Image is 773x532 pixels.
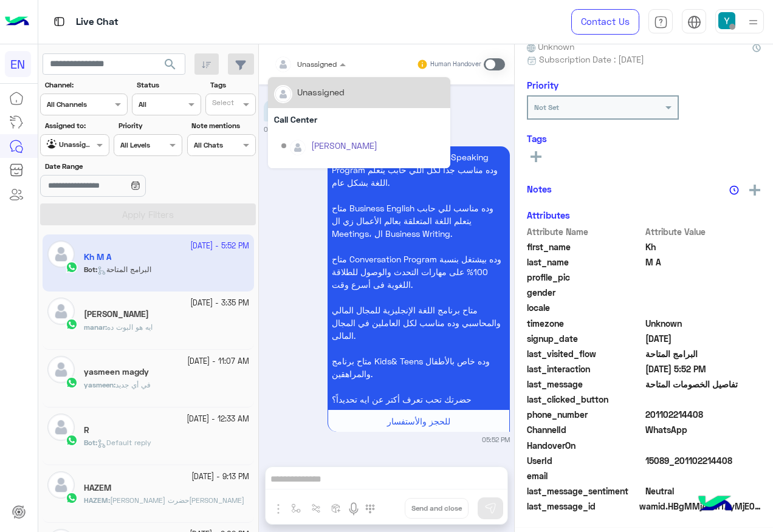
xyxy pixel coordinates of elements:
small: 05:52 PM [482,435,510,445]
span: 15089_201102214408 [645,454,761,467]
b: : [84,380,115,389]
p: Live Chat [76,14,119,30]
img: profile [746,15,761,30]
img: defaultAdmin.png [47,356,75,383]
span: M A [645,256,761,268]
div: Call Center [268,108,450,131]
span: HAZEM [84,496,108,505]
span: 0 [645,485,761,497]
div: EN [5,51,31,77]
h5: manar samy [84,309,149,319]
span: Unassigned [297,60,337,69]
span: البرامج المتاحة [645,347,761,360]
span: last_name [527,256,643,268]
span: signup_date [527,332,643,345]
span: تفاصيل الخصومات المتاحة [645,378,761,390]
span: 2025-10-05T14:52:59.168Z [645,363,761,375]
img: tab [52,14,67,29]
button: search [156,53,185,80]
div: Unassigned [297,86,345,98]
span: UserId [527,454,643,467]
small: [DATE] - 9:13 PM [191,471,249,483]
b: : [84,322,107,332]
span: last_clicked_button [527,393,643,406]
label: Date Range [45,161,181,172]
span: Default reply [97,438,151,447]
img: WhatsApp [66,318,78,330]
img: WhatsApp [66,434,78,446]
h6: Notes [527,183,552,194]
img: hulul-logo.png [694,483,737,526]
img: WhatsApp [66,492,78,504]
span: search [163,57,177,72]
span: null [645,301,761,314]
span: profile_pic [527,271,643,284]
img: defaultAdmin.png [47,414,75,441]
span: للحجز والأستفسار [387,416,450,426]
span: 201102214408 [645,408,761,421]
img: notes [729,185,739,195]
img: defaultAdmin.png [275,86,291,102]
span: ايه هو البوت ده [107,322,153,332]
span: 2025-10-05T14:52:59.174Z [645,332,761,345]
img: tab [687,15,701,29]
small: 05:52 PM [264,124,292,134]
span: timezone [527,317,643,330]
h6: Tags [527,133,761,144]
img: defaultAdmin.png [290,140,306,155]
img: WhatsApp [66,377,78,389]
span: 2 [645,423,761,436]
img: defaultAdmin.png [47,298,75,325]
label: Note mentions [191,120,254,131]
span: last_visited_flow [527,347,643,360]
span: محمدش كلمني حضرتك [110,496,244,505]
h6: Priority [527,80,558,90]
span: Attribute Value [645,225,761,238]
label: Status [137,80,199,90]
span: null [645,439,761,452]
span: last_message [527,378,643,390]
span: first_name [527,240,643,253]
span: Kh [645,240,761,253]
span: null [645,469,761,482]
img: tab [654,15,668,29]
button: Send and close [405,498,469,519]
img: Logo [5,9,29,35]
img: add [749,185,760,196]
span: email [527,469,643,482]
p: 5/10/2025, 5:52 PM [264,100,365,121]
span: locale [527,301,643,314]
span: Unknown [527,40,574,53]
small: [DATE] - 3:35 PM [190,298,249,309]
span: last_interaction [527,363,643,375]
span: manar [84,322,105,332]
small: [DATE] - 12:33 AM [187,414,249,425]
span: last_message_id [527,500,637,513]
button: Apply Filters [40,203,256,225]
b: Not Set [534,103,559,112]
a: Contact Us [571,9,639,35]
label: Tags [210,80,255,90]
span: phone_number [527,408,643,421]
label: Priority [119,120,181,131]
span: Attribute Name [527,225,643,238]
img: defaultAdmin.png [47,471,75,499]
div: Select [210,97,234,111]
span: yasmeen [84,380,114,389]
ng-dropdown-panel: Options list [268,77,450,168]
h5: R [84,425,89,435]
img: userImage [718,12,735,29]
span: null [645,286,761,299]
small: Human Handover [430,60,481,69]
span: ChannelId [527,423,643,436]
span: wamid.HBgMMjAxMTAyMjE0NDA4FQIAEhggQUNBQ0Q2MEZGOEQxODVCRTYyMTYxNEI4NkQ0MUY3QzUA [639,500,761,513]
span: Subscription Date : [DATE] [539,53,644,66]
label: Assigned to: [45,120,108,131]
div: [PERSON_NAME] [311,139,377,152]
span: Bot [84,438,95,447]
b: : [84,438,97,447]
h5: HAZEM [84,483,111,493]
small: [DATE] - 11:07 AM [187,356,249,367]
span: gender [527,286,643,299]
span: Unknown [645,317,761,330]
